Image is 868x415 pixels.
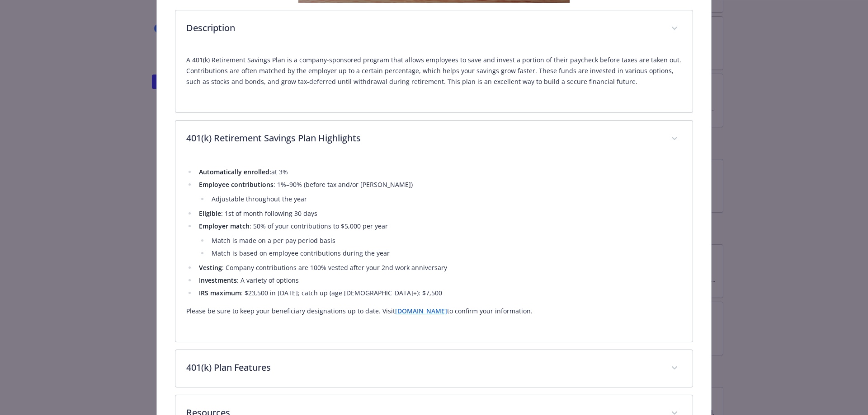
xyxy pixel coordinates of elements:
li: : 1%–90% (before tax and/or [PERSON_NAME]) [196,179,682,205]
p: Description [186,21,660,35]
strong: Vesting [199,263,222,272]
li: : 1st of month following 30 days [196,208,682,219]
strong: Employer match [199,222,250,230]
div: Description [175,47,693,112]
div: 401(k) Retirement Savings Plan Highlights [175,121,693,158]
li: : $23,500 in [DATE]; catch up (age [DEMOGRAPHIC_DATA]+): $7,500 [196,288,682,298]
li: : A variety of options [196,275,682,286]
p: Please be sure to keep your beneficiary designations up to date. Visit to confirm your information. [186,306,682,317]
li: : Company contributions are 100% vested after your 2nd work anniversary [196,262,682,273]
li: at 3% [196,167,682,177]
strong: Investments [199,276,237,284]
p: 401(k) Plan Features [186,361,660,374]
li: Adjustable throughout the year [209,194,682,205]
li: Match is made on a per pay period basis [209,235,682,246]
p: 401(k) Retirement Savings Plan Highlights [186,131,660,145]
strong: Employee contributions [199,180,274,189]
strong: Automatically enrolled: [199,168,271,176]
a: [DOMAIN_NAME] [395,307,447,315]
div: 401(k) Retirement Savings Plan Highlights [175,158,693,342]
li: Match is based on employee contributions during the year [209,248,682,259]
div: 401(k) Plan Features [175,350,693,387]
strong: Eligible [199,209,221,218]
p: A 401(k) Retirement Savings Plan is a company-sponsored program that allows employees to save and... [186,55,682,87]
div: Description [175,10,693,47]
li: : 50% of your contributions to $5,000 per year [196,221,682,259]
strong: IRS maximum [199,289,241,297]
